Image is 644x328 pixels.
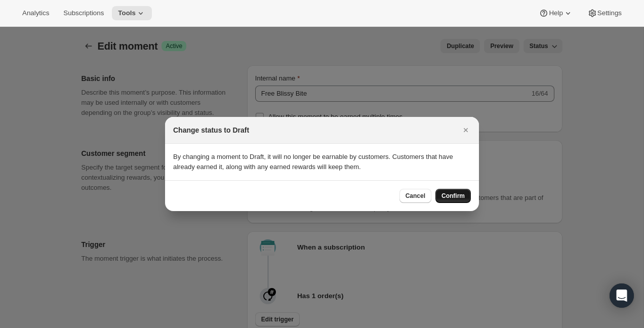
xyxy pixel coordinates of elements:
span: Cancel [406,192,425,200]
section: By changing a moment to Draft, it will no longer be earnable by customers. Customers that have al... [165,144,479,180]
h2: Change status to Draft [173,125,249,135]
button: Close [459,123,473,137]
button: Cancel [399,189,431,203]
span: Confirm [441,192,465,200]
span: Subscriptions [63,9,104,17]
span: Settings [597,9,622,17]
button: Tools [112,6,152,20]
span: Help [549,9,562,17]
button: Analytics [16,6,55,20]
button: Help [533,6,579,20]
span: Analytics [22,9,49,17]
button: Subscriptions [57,6,110,20]
div: Open Intercom Messenger [610,283,634,308]
button: Confirm [435,189,471,203]
span: Tools [118,9,136,17]
button: Settings [581,6,628,20]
